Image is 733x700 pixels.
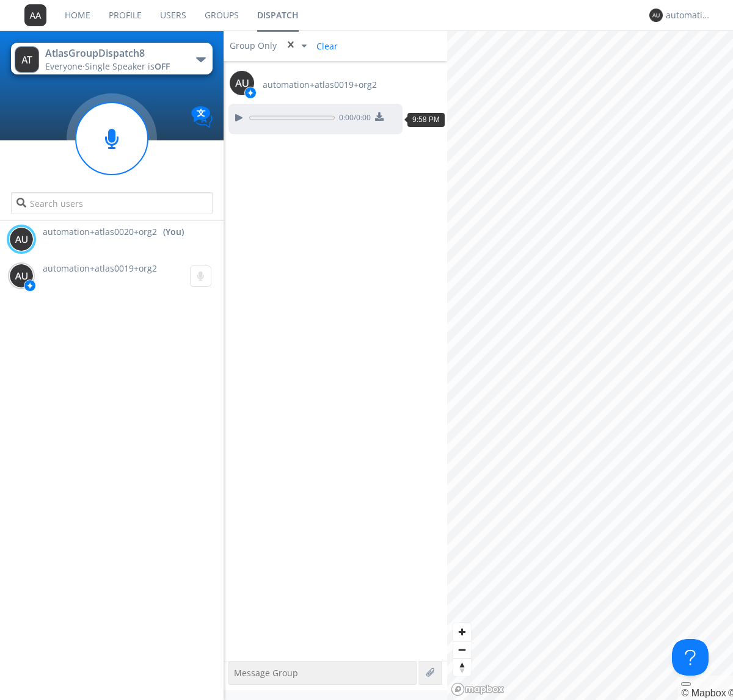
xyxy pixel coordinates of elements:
[155,60,170,72] span: OFF
[85,60,170,72] span: Single Speaker is
[681,682,691,686] button: Toggle attribution
[453,623,471,641] button: Zoom in
[453,659,471,676] button: Reset bearing to north
[453,659,471,676] span: Reset bearing to north
[230,40,279,52] div: Group Only
[43,262,157,274] span: automation+atlas0019+org2
[15,46,39,73] img: 373638.png
[230,71,254,95] img: 373638.png
[649,9,663,22] img: 373638.png
[451,682,505,696] a: Mapbox logo
[335,112,371,126] span: 0:00 / 0:00
[681,688,726,698] a: Mapbox
[412,115,440,124] span: 9:58 PM
[45,60,183,73] div: Everyone ·
[375,112,384,121] img: download media button
[9,264,34,288] img: 373638.png
[453,641,471,659] button: Zoom out
[43,226,157,238] span: automation+atlas0020+org2
[453,641,471,659] span: Zoom out
[24,4,46,26] img: 373638.png
[11,43,212,74] button: AtlasGroupDispatch8Everyone·Single Speaker isOFF
[9,227,34,251] img: 373638.png
[191,106,213,128] img: Translation enabled
[163,226,184,238] div: (You)
[263,79,377,91] span: automation+atlas0019+org2
[45,46,183,60] div: AtlasGroupDispatch8
[302,45,307,48] img: caret-down-sm.svg
[309,37,343,55] span: Clear
[666,9,712,21] div: automation+atlas0020+org2
[11,192,212,214] input: Search users
[672,639,709,676] iframe: Toggle Customer Support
